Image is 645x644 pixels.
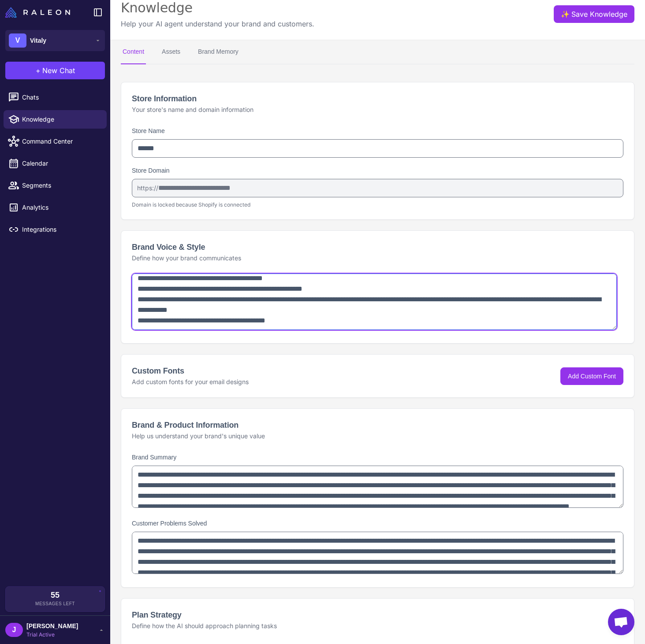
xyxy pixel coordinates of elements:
[132,127,165,134] label: Store Name
[5,62,105,79] button: +New Chat
[132,431,623,441] p: Help us understand your brand's unique value
[4,154,107,173] a: Calendar
[4,88,107,107] a: Chats
[4,110,107,129] a: Knowledge
[132,105,623,115] p: Your store's name and domain information
[121,19,314,29] p: Help your AI agent understand your brand and customers.
[132,609,623,621] h2: Plan Strategy
[22,181,100,190] span: Segments
[5,30,105,51] button: VVitaly
[22,93,100,102] span: Chats
[26,631,78,639] span: Trial Active
[5,7,70,18] img: Raleon Logo
[554,5,634,23] button: ✨Save Knowledge
[42,65,75,76] span: New Chat
[608,609,634,635] a: Open chat
[132,621,623,631] p: Define how the AI should approach planning tasks
[4,220,107,239] a: Integrations
[132,167,170,174] label: Store Domain
[5,623,23,637] div: J
[22,225,100,234] span: Integrations
[36,65,41,76] span: +
[26,621,78,631] span: [PERSON_NAME]
[4,132,107,151] a: Command Center
[35,600,75,607] span: Messages Left
[121,40,146,64] button: Content
[4,198,107,217] a: Analytics
[132,520,207,527] label: Customer Problems Solved
[22,115,100,124] span: Knowledge
[568,373,616,380] span: Add Custom Font
[4,176,107,195] a: Segments
[22,203,100,212] span: Analytics
[132,253,623,263] p: Define how your brand communicates
[22,159,100,168] span: Calendar
[30,36,46,45] span: Vitaly
[132,419,623,431] h2: Brand & Product Information
[132,241,623,253] h2: Brand Voice & Style
[560,367,623,385] button: Add Custom Font
[196,40,240,64] button: Brand Memory
[160,40,182,64] button: Assets
[51,591,60,599] span: 55
[132,454,176,461] label: Brand Summary
[22,137,100,146] span: Command Center
[132,377,249,387] p: Add custom fonts for your email designs
[132,201,623,209] p: Domain is locked because Shopify is connected
[132,93,623,105] h2: Store Information
[132,365,249,377] h2: Custom Fonts
[561,9,568,16] span: ✨
[9,33,26,48] div: V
